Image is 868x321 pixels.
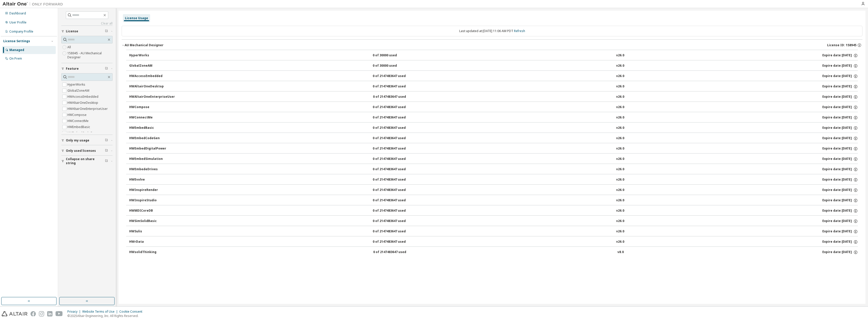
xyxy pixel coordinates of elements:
img: youtube.svg [56,311,63,316]
div: HWAccessEmbedded [129,74,175,79]
label: HWCompose [67,112,88,118]
div: 0 of 30000 used [373,64,418,68]
div: HWConnectMe [129,115,175,120]
div: HWEmbedCodeGen [129,136,175,141]
div: HWrData [129,240,175,244]
div: Privacy [67,310,82,314]
div: Expire date: [DATE] [822,115,858,120]
div: License Usage [125,16,148,20]
label: HWEmbedCodeGen [67,130,97,136]
img: altair_logo.svg [2,311,28,316]
button: HWCompose0 of 2147483647 usedv26.0Expire date:[DATE] [129,102,858,113]
button: HWAltairOneEnterpriseUser0 of 2147483647 usedv26.0Expire date:[DATE] [129,91,858,103]
div: v26.0 [616,209,624,213]
div: Expire date: [DATE] [822,64,858,68]
div: Expire date: [DATE] [822,167,858,172]
div: v26.0 [616,136,624,141]
div: HWAltairOneEnterpriseUser [129,95,175,99]
div: HWSimSolidBasic [129,219,175,224]
span: License [66,29,78,33]
div: v26.0 [616,95,624,99]
button: HWEmbedeDrives0 of 2147483647 usedv26.0Expire date:[DATE] [129,164,858,175]
div: v26.0 [616,53,624,58]
label: 158945 - AU Mechanical Designer [67,50,113,60]
button: Collapse on share string [61,156,113,167]
div: 0 of 2147483647 used [373,146,418,151]
button: HWEmbedDigitalPower0 of 2147483647 usedv26.0Expire date:[DATE] [129,143,858,154]
div: HWEmbedDigitalPower [129,146,175,151]
button: HWAltairOneDesktop0 of 2147483647 usedv26.0Expire date:[DATE] [129,81,858,92]
button: HWInspireStudio0 of 2147483647 usedv26.0Expire date:[DATE] [129,195,858,206]
div: HWSulis [129,229,175,234]
button: GlobalZoneAM0 of 30000 usedv26.0Expire date:[DATE] [129,60,858,71]
div: v26.0 [616,84,624,89]
div: HyperWorks [129,53,175,58]
div: HWInspireStudio [129,198,175,203]
button: HWEvolve0 of 2147483647 usedv26.0Expire date:[DATE] [129,174,858,185]
img: linkedin.svg [47,311,52,316]
div: Expire date: [DATE] [822,95,858,99]
div: Expire date: [DATE] [822,84,858,89]
div: 0 of 2147483647 used [373,188,418,192]
div: HWMDICoreDB [129,209,175,213]
div: Expire date: [DATE] [822,178,858,182]
div: HWEmbedeDrives [129,167,175,172]
div: v26.0 [616,229,624,234]
label: HWAltairOneDesktop [67,100,99,106]
span: Only my usage [66,138,89,142]
a: Refresh [514,29,525,33]
div: Expire date: [DATE] [822,198,858,203]
button: HyperWorks0 of 30000 usedv26.0Expire date:[DATE] [129,50,858,61]
div: Managed [9,48,24,52]
div: v26.0 [616,167,624,172]
div: 0 of 2147483647 used [373,95,418,99]
div: 0 of 2147483647 used [373,115,418,120]
div: 0 of 2147483647 used [373,126,418,130]
button: HWMDICoreDB0 of 2147483647 usedv26.0Expire date:[DATE] [129,205,858,216]
div: Expire date: [DATE] [822,219,858,224]
a: Clear all [61,21,113,26]
button: License [61,26,113,37]
label: GlobalZoneAM [67,88,90,94]
div: 0 of 2147483647 used [373,178,418,182]
div: HWEmbedBasic [129,126,175,130]
div: v26.0 [616,74,624,79]
div: 0 of 2147483647 used [373,209,418,213]
div: Expire date: [DATE] [822,188,858,192]
div: Expire date: [DATE] [822,53,858,58]
div: Website Terms of Use [82,310,119,314]
span: Clear filter [105,138,108,142]
div: v26.0 [616,240,624,244]
span: Clear filter [105,159,108,163]
div: HWAltairOneDesktop [129,84,175,89]
span: Feature [66,67,79,71]
div: Expire date: [DATE] [822,136,858,141]
div: v26.0 [616,64,624,68]
div: v26.0 [616,146,624,151]
div: 0 of 2147483647 used [373,105,418,110]
button: HWEmbedSimulation0 of 2147483647 usedv26.0Expire date:[DATE] [129,154,858,165]
button: Only used licenses [61,145,113,156]
div: Company Profile [9,30,33,34]
div: HWEvolve [129,178,175,182]
div: 0 of 2147483647 used [373,157,418,161]
button: HWAccessEmbedded0 of 2147483647 usedv26.0Expire date:[DATE] [129,71,858,82]
div: Expire date: [DATE] [822,250,858,255]
div: Last updated at: [DATE] 11:06 AM PDT [122,26,862,36]
div: Expire date: [DATE] [822,157,858,161]
button: HWConnectMe0 of 2147483647 usedv26.0Expire date:[DATE] [129,112,858,123]
p: © 2025 Altair Engineering, Inc. All Rights Reserved. [67,314,145,318]
span: Collapse on share string [66,157,105,165]
div: HWsolidThinking [129,250,175,255]
div: v26.0 [616,157,624,161]
div: On Prem [9,57,22,61]
div: Expire date: [DATE] [822,240,858,244]
label: HWEmbedBasic [67,124,91,130]
div: 0 of 2147483647 used [373,136,418,141]
button: HWEmbedBasic0 of 2147483647 usedv26.0Expire date:[DATE] [129,122,858,134]
div: License Settings [3,39,30,43]
span: Clear filter [105,67,108,71]
div: 0 of 2147483647 used [373,219,418,224]
span: Clear filter [105,149,108,153]
div: 0 of 2147483647 used [373,250,419,255]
